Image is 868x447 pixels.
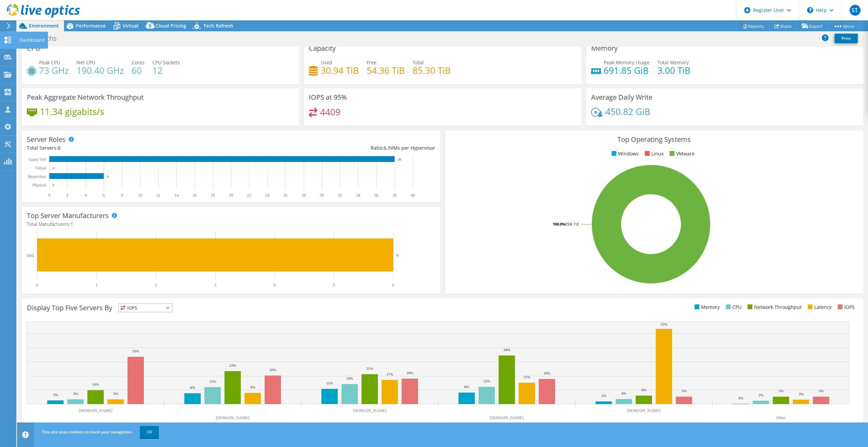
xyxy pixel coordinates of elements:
[553,221,565,227] tspan: 100.0%
[209,379,216,383] text: 12%
[123,22,138,29] span: Virtual
[27,94,144,101] h3: Peak Aggregate Network Throughput
[601,394,606,398] text: 2%
[779,389,784,393] text: 5%
[190,385,195,390] text: 8%
[155,22,186,29] span: Cloud Pricing
[66,193,68,198] text: 2
[641,388,647,392] text: 6%
[367,59,377,66] span: Free
[92,382,99,386] text: 10%
[27,136,66,143] h3: Server Roles
[604,67,650,74] h4: 691.85 GiB
[107,175,109,178] text: 6
[483,379,490,383] text: 12%
[523,375,530,379] text: 15%
[776,415,785,420] text: Other
[16,32,48,49] div: Dashboard
[231,144,435,152] div: Ratio: VMs per Hypervisor
[326,381,333,385] text: 11%
[211,193,215,198] text: 18
[321,59,332,66] span: Used
[273,283,276,287] text: 4
[152,67,180,74] h4: 12
[836,303,855,311] li: IOPS
[610,150,639,158] li: Windows
[132,59,145,66] span: Cores
[353,408,387,413] text: [DOMAIN_NAME]
[384,145,390,151] span: 6.3
[682,389,687,393] text: 5%
[53,183,54,187] text: 0
[152,59,180,66] span: CPU Sockets
[27,220,435,228] h4: Total Manufacturers:
[77,59,95,66] span: Net CPU
[48,193,50,198] text: 0
[174,193,179,198] text: 14
[216,415,250,420] text: [DOMAIN_NAME]
[724,303,741,311] li: CPU
[309,94,347,101] h3: IOPS at 95%
[661,322,667,326] text: 53%
[565,221,579,227] tspan: ESXi 7.0
[32,183,46,187] text: Physical
[39,59,60,66] span: Peak CPU
[250,385,255,389] text: 8%
[140,426,159,438] a: OK
[657,59,689,66] span: Total Memory
[668,150,695,158] li: VMware
[229,193,233,198] text: 20
[132,349,139,353] text: 33%
[393,193,397,198] text: 38
[156,193,160,198] text: 12
[746,303,802,311] li: Network Throughput
[53,166,54,170] text: 0
[806,303,832,311] li: Latency
[643,150,664,158] li: Linux
[113,392,118,396] text: 3%
[320,108,340,116] h4: 4409
[283,193,287,198] text: 26
[29,157,46,162] text: Guest VM
[121,193,123,198] text: 8
[53,393,58,397] text: 3%
[40,108,104,115] h4: 11.34 gigabits/s
[738,396,744,400] text: 0%
[119,304,172,312] span: IOPS
[693,303,720,311] li: Memory
[29,22,59,29] span: Environment
[591,45,618,52] h3: Memory
[132,67,145,74] h4: 60
[737,21,769,31] a: Reports
[398,158,401,161] text: 38
[605,108,650,115] h4: 450.82 GiB
[27,144,231,152] div: Total Servers:
[39,67,69,74] h4: 73 GHz
[450,136,858,143] h3: Top Operating Systems
[374,193,378,198] text: 36
[28,174,46,179] text: Hypervisor
[96,283,98,287] text: 1
[346,376,353,380] text: 14%
[193,193,197,198] text: 16
[769,21,797,31] a: Share
[79,408,113,413] text: [DOMAIN_NAME]
[73,392,78,396] text: 3%
[70,221,73,227] span: 1
[657,67,690,74] h4: 3.00 TiB
[828,21,859,31] a: More
[138,193,142,198] text: 10
[103,193,105,198] text: 6
[320,193,324,198] text: 30
[799,392,804,396] text: 3%
[309,45,336,52] h3: Capacity
[621,391,627,395] text: 4%
[397,253,399,257] text: 6
[229,363,236,367] text: 23%
[356,193,360,198] text: 34
[413,59,424,66] span: Total
[321,67,359,74] h4: 30.94 TiB
[27,45,40,52] h3: CPU
[269,368,276,372] text: 20%
[544,371,550,375] text: 18%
